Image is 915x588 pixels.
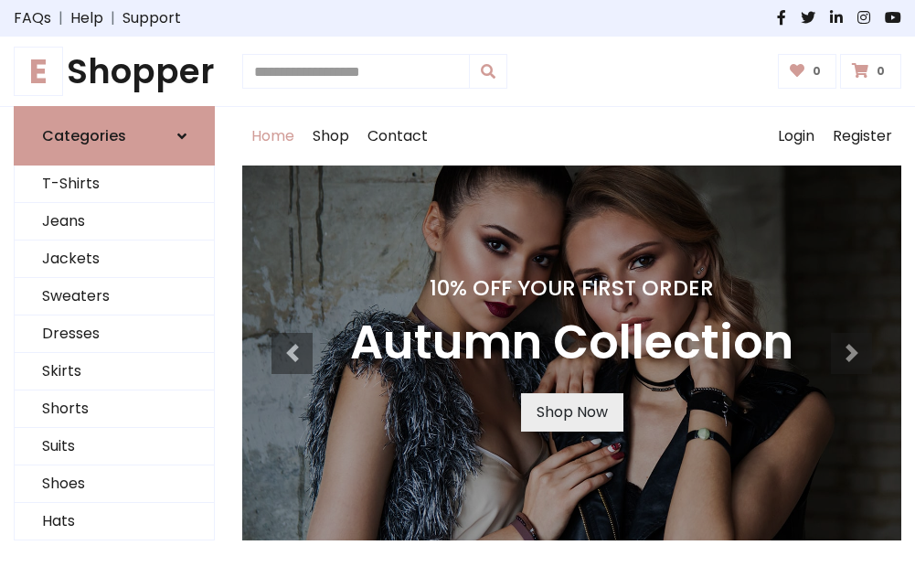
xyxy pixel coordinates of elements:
a: Register [824,107,901,166]
a: Shop [303,107,358,166]
span: 0 [808,63,825,80]
a: EShopper [14,51,215,91]
a: Shoes [15,465,214,503]
a: Contact [358,107,437,166]
a: Jeans [15,203,214,241]
a: Suits [15,428,214,465]
a: Help [70,7,103,29]
a: Skirts [15,353,214,390]
span: | [103,7,122,29]
a: Shop Now [521,393,623,432]
h6: Categories [42,127,126,144]
a: T-Shirts [15,166,214,203]
span: E [14,47,63,96]
a: Categories [14,106,215,166]
a: 0 [778,54,837,89]
span: | [51,7,70,29]
h4: 10% Off Your First Order [350,275,793,301]
a: Shorts [15,390,214,428]
a: Dresses [15,315,214,353]
a: FAQs [14,7,51,29]
a: 0 [840,54,901,89]
a: Support [122,7,181,29]
a: Login [769,107,824,166]
h3: Autumn Collection [350,315,793,371]
a: Sweaters [15,278,214,315]
a: Hats [15,503,214,540]
a: Home [242,107,303,166]
h1: Shopper [14,51,215,91]
span: 0 [872,63,889,80]
a: Jackets [15,241,214,278]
